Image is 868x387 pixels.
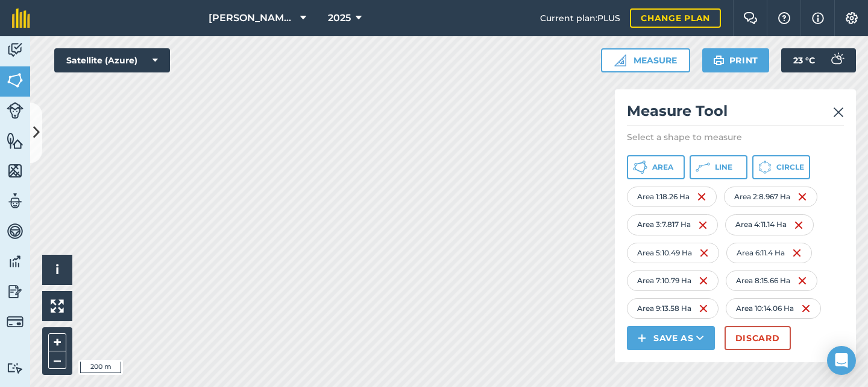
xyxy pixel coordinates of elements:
img: svg+xml;base64,PD94bWwgdmVyc2lvbj0iMS4wIiBlbmNvZGluZz0idXRmLTgiPz4KPCEtLSBHZW5lcmF0b3I6IEFkb2JlIE... [825,48,849,72]
p: Select a shape to measure [627,131,844,143]
img: svg+xml;base64,PHN2ZyB4bWxucz0iaHR0cDovL3d3dy53My5vcmcvMjAwMC9zdmciIHdpZHRoPSIxNiIgaGVpZ2h0PSIyNC... [698,218,708,232]
button: Line [690,155,747,179]
div: Area 5 : 10.49 Ha [627,243,719,263]
button: Discard [725,326,791,350]
button: Save as [627,326,715,350]
button: Circle [752,155,810,179]
img: Ruler icon [614,54,626,66]
img: svg+xml;base64,PHN2ZyB4bWxucz0iaHR0cDovL3d3dy53My5vcmcvMjAwMC9zdmciIHdpZHRoPSIxNiIgaGVpZ2h0PSIyNC... [697,190,706,204]
div: Area 6 : 11.4 Ha [726,243,812,263]
span: i [55,262,59,277]
img: svg+xml;base64,PHN2ZyB4bWxucz0iaHR0cDovL3d3dy53My5vcmcvMjAwMC9zdmciIHdpZHRoPSIxNiIgaGVpZ2h0PSIyNC... [794,218,804,232]
img: svg+xml;base64,PD94bWwgdmVyc2lvbj0iMS4wIiBlbmNvZGluZz0idXRmLTgiPz4KPCEtLSBHZW5lcmF0b3I6IEFkb2JlIE... [7,362,24,374]
button: + [48,333,66,351]
div: Area 9 : 13.58 Ha [627,298,719,319]
div: Area 3 : 7.817 Ha [627,214,718,235]
button: Satellite (Azure) [54,48,170,72]
img: svg+xml;base64,PHN2ZyB4bWxucz0iaHR0cDovL3d3dy53My5vcmcvMjAwMC9zdmciIHdpZHRoPSIxOSIgaGVpZ2h0PSIyNC... [713,53,725,68]
img: svg+xml;base64,PHN2ZyB4bWxucz0iaHR0cDovL3d3dy53My5vcmcvMjAwMC9zdmciIHdpZHRoPSIxNCIgaGVpZ2h0PSIyNC... [638,331,646,345]
img: svg+xml;base64,PHN2ZyB4bWxucz0iaHR0cDovL3d3dy53My5vcmcvMjAwMC9zdmciIHdpZHRoPSIxNiIgaGVpZ2h0PSIyNC... [801,301,811,316]
img: svg+xml;base64,PHN2ZyB4bWxucz0iaHR0cDovL3d3dy53My5vcmcvMjAwMC9zdmciIHdpZHRoPSIxNiIgaGVpZ2h0PSIyNC... [797,190,807,204]
button: Measure [601,48,690,72]
div: Area 10 : 14.06 Ha [726,298,821,319]
span: 2025 [328,11,351,25]
img: svg+xml;base64,PHN2ZyB4bWxucz0iaHR0cDovL3d3dy53My5vcmcvMjAwMC9zdmciIHdpZHRoPSIxNiIgaGVpZ2h0PSIyNC... [699,301,708,316]
img: svg+xml;base64,PHN2ZyB4bWxucz0iaHR0cDovL3d3dy53My5vcmcvMjAwMC9zdmciIHdpZHRoPSI1NiIgaGVpZ2h0PSI2MC... [7,71,24,89]
img: svg+xml;base64,PD94bWwgdmVyc2lvbj0iMS4wIiBlbmNvZGluZz0idXRmLTgiPz4KPCEtLSBHZW5lcmF0b3I6IEFkb2JlIE... [7,102,24,119]
div: Area 8 : 15.66 Ha [726,270,817,291]
span: 23 ° C [793,48,815,72]
span: [PERSON_NAME] Farms [209,11,295,25]
img: svg+xml;base64,PD94bWwgdmVyc2lvbj0iMS4wIiBlbmNvZGluZz0idXRmLTgiPz4KPCEtLSBHZW5lcmF0b3I6IEFkb2JlIE... [7,222,24,240]
button: Print [702,48,770,72]
img: svg+xml;base64,PD94bWwgdmVyc2lvbj0iMS4wIiBlbmNvZGluZz0idXRmLTgiPz4KPCEtLSBHZW5lcmF0b3I6IEFkb2JlIE... [7,41,24,59]
img: A cog icon [844,12,859,24]
img: svg+xml;base64,PD94bWwgdmVyc2lvbj0iMS4wIiBlbmNvZGluZz0idXRmLTgiPz4KPCEtLSBHZW5lcmF0b3I6IEFkb2JlIE... [7,313,24,330]
img: svg+xml;base64,PHN2ZyB4bWxucz0iaHR0cDovL3d3dy53My5vcmcvMjAwMC9zdmciIHdpZHRoPSIxNiIgaGVpZ2h0PSIyNC... [792,246,802,260]
img: svg+xml;base64,PD94bWwgdmVyc2lvbj0iMS4wIiBlbmNvZGluZz0idXRmLTgiPz4KPCEtLSBHZW5lcmF0b3I6IEFkb2JlIE... [7,192,24,210]
img: fieldmargin Logo [12,8,30,28]
button: i [42,255,72,285]
span: Current plan : PLUS [540,11,620,25]
div: Open Intercom Messenger [827,346,856,375]
img: svg+xml;base64,PHN2ZyB4bWxucz0iaHR0cDovL3d3dy53My5vcmcvMjAwMC9zdmciIHdpZHRoPSIxNiIgaGVpZ2h0PSIyNC... [699,273,708,288]
button: 23 °C [781,48,856,72]
div: Area 1 : 18.26 Ha [627,187,717,207]
img: svg+xml;base64,PHN2ZyB4bWxucz0iaHR0cDovL3d3dy53My5vcmcvMjAwMC9zdmciIHdpZHRoPSI1NiIgaGVpZ2h0PSI2MC... [7,132,24,150]
a: Change plan [630,8,721,28]
img: Two speech bubbles overlapping with the left bubble in the forefront [743,12,758,24]
div: Area 4 : 11.14 Ha [725,214,814,235]
img: A question mark icon [777,12,791,24]
img: svg+xml;base64,PD94bWwgdmVyc2lvbj0iMS4wIiBlbmNvZGluZz0idXRmLTgiPz4KPCEtLSBHZW5lcmF0b3I6IEFkb2JlIE... [7,283,24,301]
button: Area [627,155,685,179]
span: Line [715,162,732,172]
img: svg+xml;base64,PHN2ZyB4bWxucz0iaHR0cDovL3d3dy53My5vcmcvMjAwMC9zdmciIHdpZHRoPSIxNyIgaGVpZ2h0PSIxNy... [812,11,824,25]
img: Four arrows, one pointing top left, one top right, one bottom right and the last bottom left [51,299,64,313]
img: svg+xml;base64,PHN2ZyB4bWxucz0iaHR0cDovL3d3dy53My5vcmcvMjAwMC9zdmciIHdpZHRoPSIyMiIgaGVpZ2h0PSIzMC... [833,105,844,120]
div: Area 7 : 10.79 Ha [627,270,719,291]
img: svg+xml;base64,PHN2ZyB4bWxucz0iaHR0cDovL3d3dy53My5vcmcvMjAwMC9zdmciIHdpZHRoPSIxNiIgaGVpZ2h0PSIyNC... [797,273,807,288]
button: – [48,351,66,369]
span: Circle [776,162,804,172]
div: Area 2 : 8.967 Ha [724,187,817,207]
img: svg+xml;base64,PHN2ZyB4bWxucz0iaHR0cDovL3d3dy53My5vcmcvMjAwMC9zdmciIHdpZHRoPSI1NiIgaGVpZ2h0PSI2MC... [7,162,24,180]
span: Area [652,162,673,172]
img: svg+xml;base64,PHN2ZyB4bWxucz0iaHR0cDovL3d3dy53My5vcmcvMjAwMC9zdmciIHdpZHRoPSIxNiIgaGVpZ2h0PSIyNC... [699,246,709,260]
img: svg+xml;base64,PD94bWwgdmVyc2lvbj0iMS4wIiBlbmNvZGluZz0idXRmLTgiPz4KPCEtLSBHZW5lcmF0b3I6IEFkb2JlIE... [7,252,24,270]
h2: Measure Tool [627,101,844,126]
